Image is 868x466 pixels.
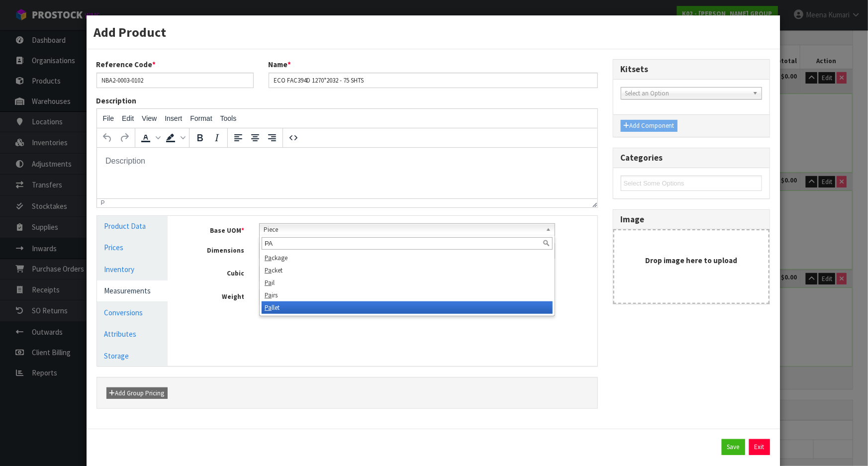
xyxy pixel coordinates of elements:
span: Piece [264,224,542,236]
div: Text color [137,129,162,146]
button: Add Component [621,120,677,132]
div: Resize [589,199,597,207]
span: Insert [165,114,182,122]
li: llet [262,301,553,314]
label: Weight [183,289,252,302]
h3: Categories [621,153,762,163]
input: Reference Code [96,73,254,88]
label: Base UOM [183,223,252,236]
div: p [101,199,105,206]
a: Product Data [97,216,168,236]
a: Storage [97,346,168,366]
li: ckage [262,252,553,264]
a: Measurements [97,280,168,301]
button: Align right [264,129,281,146]
button: Redo [116,129,133,146]
button: Add Group Pricing [106,387,168,399]
span: Select an Option [625,88,749,99]
em: Pa [265,291,272,299]
label: Name [269,59,291,70]
button: Source code [285,129,302,146]
span: File [103,114,114,122]
a: Conversions [97,302,168,323]
em: Pa [265,254,272,262]
button: Undo [99,129,116,146]
em: Pa [265,266,272,275]
label: Description [96,95,137,106]
div: Background color [162,129,187,146]
li: irs [262,289,553,301]
span: Format [190,114,212,122]
button: Bold [192,129,208,146]
button: Align center [247,129,264,146]
h3: Add Product [94,23,772,41]
a: Attributes [97,324,168,344]
span: Edit [122,114,134,122]
button: Italic [208,129,225,146]
li: il [262,277,553,289]
label: Dimensions [183,243,252,256]
button: Exit [749,439,770,455]
em: Pa [265,303,272,312]
input: Name [269,73,598,88]
a: Inventory [97,259,168,280]
label: Cubic [183,266,252,279]
h3: Kitsets [621,65,762,74]
em: Pa [265,279,272,287]
button: Align left [230,129,247,146]
span: View [142,114,157,122]
span: Tools [220,114,237,122]
iframe: Rich Text Area. Press ALT-0 for help. [97,148,597,198]
h3: Image [621,215,762,224]
a: Prices [97,237,168,258]
li: cket [262,264,553,277]
button: Save [722,439,745,455]
strong: Drop image here to upload [645,256,737,265]
label: Reference Code [96,59,156,70]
